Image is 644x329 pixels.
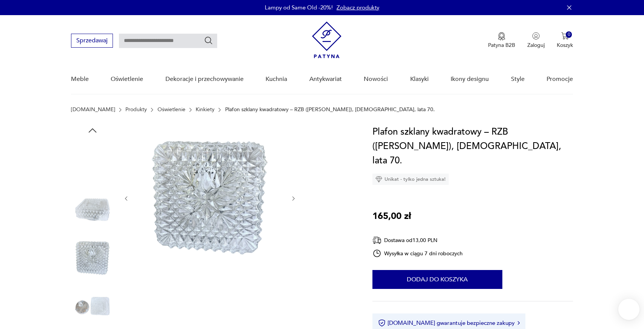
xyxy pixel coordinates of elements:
[378,319,520,327] button: [DOMAIN_NAME] gwarantuje bezpieczne zakupy
[204,36,213,45] button: Szukaj
[71,39,113,44] a: Sprzedawaj
[71,107,115,113] a: [DOMAIN_NAME]
[71,65,89,94] a: Meble
[451,65,489,94] a: Ikony designu
[410,65,429,94] a: Klasyki
[158,107,185,113] a: Oświetlenie
[165,65,244,94] a: Dekoracje i przechowywanie
[225,107,435,113] p: Plafon szklany kwadratowy – RZB ([PERSON_NAME]), [DEMOGRAPHIC_DATA], lata 70.
[265,4,333,11] p: Lampy od Same Old -20%!
[137,125,283,271] img: Zdjęcie produktu Plafon szklany kwadratowy – RZB (Rudolf Zimmermann Bamberg), Niemcy, lata 70.
[372,236,381,245] img: Ikona dostawy
[71,34,113,48] button: Sprzedawaj
[266,65,287,94] a: Kuchnia
[71,236,114,279] img: Zdjęcie produktu Plafon szklany kwadratowy – RZB (Rudolf Zimmermann Bamberg), Niemcy, lata 70.
[517,321,520,325] img: Ikona strzałki w prawo
[557,42,573,49] p: Koszyk
[527,32,545,49] button: Zaloguj
[71,188,114,231] img: Zdjęcie produktu Plafon szklany kwadratowy – RZB (Rudolf Zimmermann Bamberg), Niemcy, lata 70.
[312,22,341,58] img: Patyna - sklep z meblami i dekoracjami vintage
[532,32,540,40] img: Ikonka użytkownika
[372,174,449,185] div: Unikat - tylko jedna sztuka!
[618,299,639,320] iframe: Smartsupp widget button
[378,319,386,327] img: Ikona certyfikatu
[566,31,572,38] div: 0
[372,270,502,289] button: Dodaj do koszyka
[547,65,573,94] a: Promocje
[488,32,515,49] button: Patyna B2B
[125,107,147,113] a: Produkty
[557,32,573,49] button: 0Koszyk
[364,65,388,94] a: Nowości
[372,249,463,258] div: Wysyłka w ciągu 7 dni roboczych
[511,65,525,94] a: Style
[71,285,114,328] img: Zdjęcie produktu Plafon szklany kwadratowy – RZB (Rudolf Zimmermann Bamberg), Niemcy, lata 70.
[372,236,463,245] div: Dostawa od 13,00 PLN
[111,65,143,94] a: Oświetlenie
[71,140,114,183] img: Zdjęcie produktu Plafon szklany kwadratowy – RZB (Rudolf Zimmermann Bamberg), Niemcy, lata 70.
[488,42,515,49] p: Patyna B2B
[372,209,411,223] p: 165,00 zł
[375,176,382,183] img: Ikona diamentu
[372,125,573,168] h1: Plafon szklany kwadratowy – RZB ([PERSON_NAME]), [DEMOGRAPHIC_DATA], lata 70.
[561,32,569,40] img: Ikona koszyka
[309,65,342,94] a: Antykwariat
[196,107,215,113] a: Kinkiety
[527,42,545,49] p: Zaloguj
[337,4,379,11] a: Zobacz produkty
[488,32,515,49] a: Ikona medaluPatyna B2B
[498,32,505,40] img: Ikona medalu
